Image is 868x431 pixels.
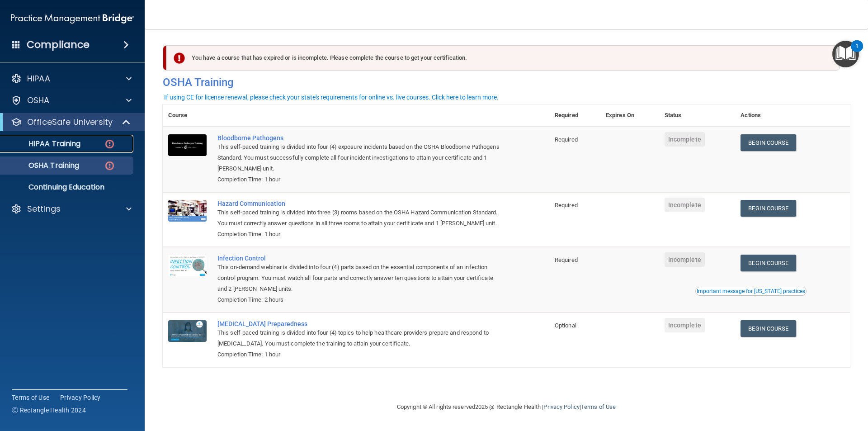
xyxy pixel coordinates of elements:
a: Terms of Use [581,403,616,410]
a: Terms of Use [12,393,49,402]
span: Optional [555,322,576,329]
span: Ⓒ Rectangle Health 2024 [12,406,86,415]
th: Expires On [600,104,659,127]
p: OSHA [27,95,50,106]
span: Incomplete [665,198,705,212]
div: Completion Time: 1 hour [217,349,504,360]
h4: Compliance [27,38,90,51]
a: HIPAA [11,73,132,84]
p: Settings [27,204,61,214]
button: If using CE for license renewal, please check your state's requirements for online vs. live cours... [163,93,500,102]
img: danger-circle.6113f641.png [104,160,115,171]
div: 1 [855,46,859,58]
p: OSHA Training [6,161,79,170]
button: Read this if you are a dental practitioner in the state of CA [695,287,807,296]
div: This self-paced training is divided into four (4) topics to help healthcare providers prepare and... [217,327,504,349]
a: Bloodborne Pathogens [217,134,504,142]
div: Completion Time: 2 hours [217,294,504,305]
span: Incomplete [665,318,705,332]
img: danger-circle.6113f641.png [104,138,115,150]
div: This self-paced training is divided into four (4) exposure incidents based on the OSHA Bloodborne... [217,142,504,174]
p: Continuing Education [6,183,129,192]
span: Required [555,256,578,263]
th: Required [549,104,600,127]
div: This self-paced training is divided into three (3) rooms based on the OSHA Hazard Communication S... [217,207,504,229]
a: Begin Course [741,320,796,337]
a: OfficeSafe University [11,117,131,128]
th: Course [163,104,212,127]
th: Status [659,104,736,127]
div: Completion Time: 1 hour [217,229,504,240]
a: Privacy Policy [60,393,101,402]
img: PMB logo [11,9,134,28]
p: HIPAA Training [6,139,80,148]
a: Privacy Policy [543,403,579,410]
span: Required [555,136,578,143]
button: Open Resource Center, 1 new notification [832,41,859,67]
div: Copyright © All rights reserved 2025 @ Rectangle Health | | [341,393,671,422]
a: Begin Course [741,255,796,271]
p: HIPAA [27,73,50,84]
div: You have a course that has expired or is incomplete. Please complete the course to get your certi... [166,45,840,71]
a: Infection Control [217,255,504,262]
span: Incomplete [665,252,705,267]
p: OfficeSafe University [27,117,113,128]
img: exclamation-circle-solid-danger.72ef9ffc.png [174,52,185,64]
a: [MEDICAL_DATA] Preparedness [217,320,504,327]
div: This on-demand webinar is divided into four (4) parts based on the essential components of an inf... [217,262,504,294]
a: Begin Course [741,134,796,151]
a: Begin Course [741,200,796,217]
div: Important message for [US_STATE] practices [697,289,805,294]
th: Actions [735,104,850,127]
div: Completion Time: 1 hour [217,174,504,185]
a: Settings [11,204,132,214]
h4: OSHA Training [163,76,850,89]
div: If using CE for license renewal, please check your state's requirements for online vs. live cours... [164,94,499,100]
a: Hazard Communication [217,200,504,207]
a: OSHA [11,95,132,106]
span: Incomplete [665,132,705,147]
span: Required [555,202,578,208]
